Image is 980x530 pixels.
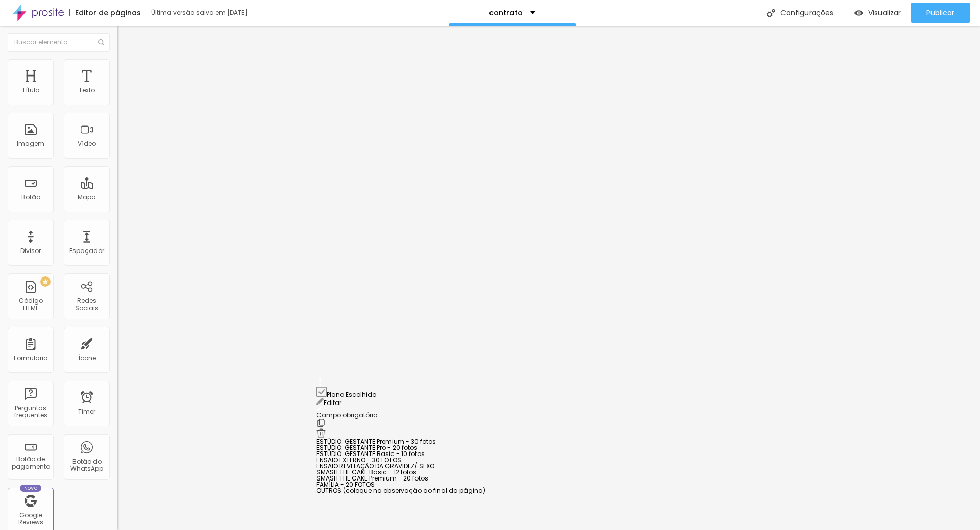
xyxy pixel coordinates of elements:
div: Divisor [20,247,41,255]
div: Imagem [17,140,44,147]
p: contrato [489,9,523,16]
div: Mapa [78,194,96,201]
div: Editor de páginas [69,9,141,16]
div: Botão do WhatsApp [66,458,107,473]
div: Título [22,87,39,94]
div: Espaçador [69,247,104,255]
img: view-1.svg [854,9,863,17]
div: Botão de pagamento [10,456,51,470]
img: Icone [767,9,775,17]
img: Icone [98,39,104,45]
iframe: Editor [117,26,980,530]
div: Botão [21,194,40,201]
div: Última versão salva em [DATE] [151,10,268,16]
div: Redes Sociais [66,297,107,312]
div: Perguntas frequentes [10,405,51,419]
button: Visualizar [844,3,911,23]
div: Texto [79,87,95,94]
button: Publicar [911,3,970,23]
div: Google Reviews [10,512,51,526]
input: Buscar elemento [8,33,110,52]
div: Novo [20,485,42,492]
div: Timer [78,408,95,415]
div: Formulário [14,355,47,362]
div: Código HTML [10,297,51,312]
div: Vídeo [78,140,96,147]
div: Ícone [78,355,96,362]
span: Visualizar [868,9,901,17]
span: Publicar [926,9,954,17]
